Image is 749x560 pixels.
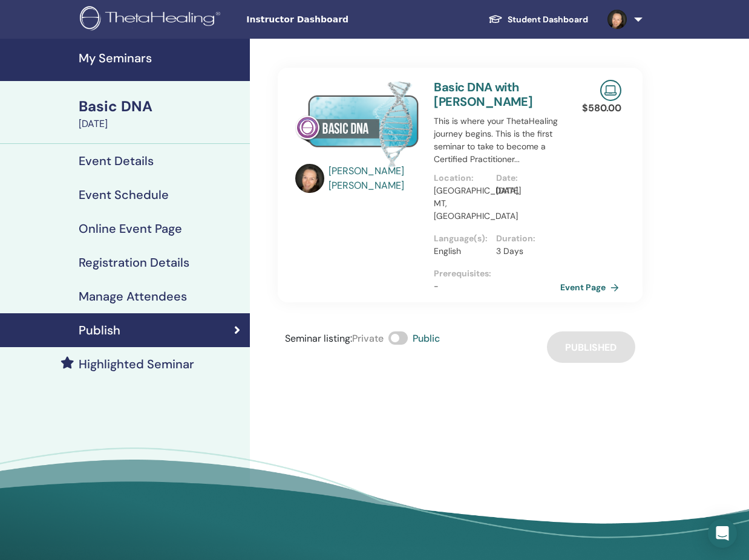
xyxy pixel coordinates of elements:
[434,115,558,166] p: This is where your ThetaHealing journey begins. This is the first seminar to take to become a Cer...
[496,245,551,258] p: 3 Days
[329,164,422,193] a: [PERSON_NAME] [PERSON_NAME]
[79,221,182,236] h4: Online Event Page
[434,245,489,258] p: English
[80,6,224,33] img: logo.png
[607,10,627,29] img: default.jpg
[479,8,598,31] a: Student Dashboard
[488,14,503,24] img: graduation-cap-white.svg
[246,13,428,26] span: Instructor Dashboard
[285,332,352,345] span: Seminar listing :
[434,172,489,184] p: Location :
[295,164,324,193] img: default.jpg
[79,187,169,202] h4: Event Schedule
[79,255,189,270] h4: Registration Details
[434,267,558,280] p: Prerequisites :
[79,289,187,304] h4: Manage Attendees
[79,51,243,65] h4: My Seminars
[79,96,243,117] div: Basic DNA
[434,79,532,109] a: Basic DNA with [PERSON_NAME]
[708,519,737,548] div: Open Intercom Messenger
[79,357,194,371] h4: Highlighted Seminar
[79,154,154,168] h4: Event Details
[600,80,621,101] img: Live Online Seminar
[582,101,621,116] p: $ 580.00
[434,184,489,223] p: [GEOGRAPHIC_DATA], MT, [GEOGRAPHIC_DATA]
[560,278,624,296] a: Event Page
[71,96,250,131] a: Basic DNA[DATE]
[295,80,420,168] img: Basic DNA
[434,232,489,245] p: Language(s) :
[496,232,551,245] p: Duration :
[352,332,384,345] span: Private
[434,280,558,293] p: -
[413,332,440,345] span: Public
[496,184,551,197] p: [DATE]
[79,323,120,337] h4: Publish
[496,172,551,184] p: Date :
[79,117,243,131] div: [DATE]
